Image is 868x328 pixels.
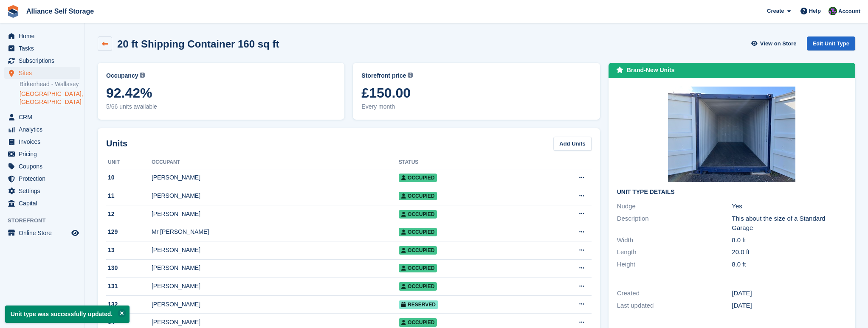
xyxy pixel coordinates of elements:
span: Create [767,7,784,15]
span: Occupied [399,192,437,200]
span: Help [809,7,821,15]
a: menu [4,136,80,148]
a: View on Store [750,36,800,50]
a: menu [4,160,80,172]
div: 8.0 ft [732,260,847,269]
div: 20.0 ft [732,247,847,257]
div: Nudge [617,202,732,211]
span: Storefront [8,216,85,225]
div: [PERSON_NAME] [152,282,399,291]
span: 5/66 units available [106,102,336,111]
div: 11 [106,191,152,200]
div: 129 [106,227,152,236]
span: Account [838,7,860,16]
a: Add Units [553,137,591,151]
a: menu [4,123,80,135]
img: 20191002_132807987_iOS.jpg [668,87,795,182]
img: icon-info-grey-7440780725fd019a000dd9b08b2336e03edf1995a4989e88bcd33f0948082b44.svg [408,73,413,78]
span: Storefront price [361,71,406,80]
a: menu [4,148,80,160]
div: Description [617,214,732,233]
div: [DATE] [732,301,847,311]
span: Occupied [399,264,437,272]
a: Alliance Self Storage [23,4,97,18]
span: View on Store [760,39,797,48]
a: menu [4,55,80,67]
a: menu [4,42,80,54]
th: Occupant [152,156,399,169]
span: 92.42% [106,85,336,101]
div: Height [617,260,732,269]
div: [PERSON_NAME] [152,246,399,255]
div: 131 [106,282,152,291]
div: 132 [106,300,152,309]
span: £150.00 [361,85,591,101]
h2: Unit Type details [617,189,847,196]
a: menu [4,30,80,42]
div: 10 [106,173,152,182]
span: Pricing [19,148,70,160]
span: Occupied [399,174,437,182]
div: Mr [PERSON_NAME] [152,227,399,236]
div: [PERSON_NAME] [152,264,399,272]
span: Settings [19,185,70,197]
div: Length [617,247,732,257]
a: menu [4,197,80,209]
span: Invoices [19,136,70,148]
a: Birkenhead - Wallasey [20,80,80,88]
span: Online Store [19,227,70,239]
a: menu [4,227,80,239]
div: Brand-New Units [627,66,675,75]
span: Reserved [399,300,438,309]
img: stora-icon-8386f47178a22dfd0bd8f6a31ec36ba5ce8667c1dd55bd0f319d3a0aa187defe.svg [7,5,20,18]
div: 8.0 ft [732,235,847,245]
th: Status [399,156,532,169]
span: Occupancy [106,71,138,80]
span: Coupons [19,160,70,172]
div: 12 [106,210,152,219]
span: Occupied [399,246,437,255]
span: Occupied [399,210,437,219]
span: Occupied [399,318,437,327]
div: [PERSON_NAME] [152,318,399,327]
a: Preview store [70,228,80,238]
div: This about the size of a Standard Garage [732,214,847,233]
span: Sites [19,67,70,79]
div: Yes [732,202,847,211]
span: Every month [361,102,591,111]
div: 13 [106,246,152,255]
div: [PERSON_NAME] [152,210,399,219]
a: menu [4,111,80,123]
h2: Units [106,137,127,150]
span: Subscriptions [19,55,70,67]
div: Created [617,289,732,298]
span: Analytics [19,123,70,135]
p: Unit type was successfully updated. [5,306,130,323]
a: menu [4,185,80,197]
div: [PERSON_NAME] [152,191,399,200]
a: menu [4,67,80,79]
span: Tasks [19,42,70,54]
div: [PERSON_NAME] [152,173,399,182]
a: [GEOGRAPHIC_DATA], [GEOGRAPHIC_DATA] [20,90,80,106]
span: Protection [19,173,70,185]
h2: 20 ft Shipping Container 160 sq ft [117,38,279,50]
div: Width [617,235,732,245]
div: [DATE] [732,289,847,298]
th: Unit [106,156,152,169]
div: [PERSON_NAME] [152,300,399,309]
span: Occupied [399,228,437,236]
span: Occupied [399,282,437,291]
img: Romilly Norton [829,7,837,15]
a: Edit Unit Type [807,36,855,50]
div: Last updated [617,301,732,311]
span: CRM [19,111,70,123]
a: menu [4,173,80,185]
span: Capital [19,197,70,209]
span: Home [19,30,70,42]
div: 130 [106,264,152,272]
img: icon-info-grey-7440780725fd019a000dd9b08b2336e03edf1995a4989e88bcd33f0948082b44.svg [140,73,145,78]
